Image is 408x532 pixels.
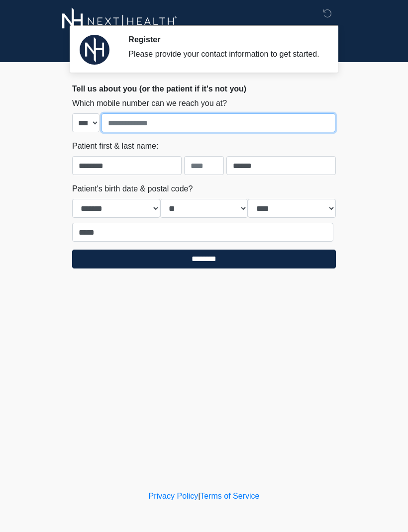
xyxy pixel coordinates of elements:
[198,492,200,500] a: |
[149,492,199,500] a: Privacy Policy
[80,35,109,65] img: Agent Avatar
[72,84,336,93] h2: Tell us about you (or the patient if it's not you)
[72,97,227,109] label: Which mobile number can we reach you at?
[128,48,321,60] div: Please provide your contact information to get started.
[72,140,158,152] label: Patient first & last name:
[72,183,193,195] label: Patient's birth date & postal code?
[200,492,259,500] a: Terms of Service
[62,7,177,35] img: Next-Health Logo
